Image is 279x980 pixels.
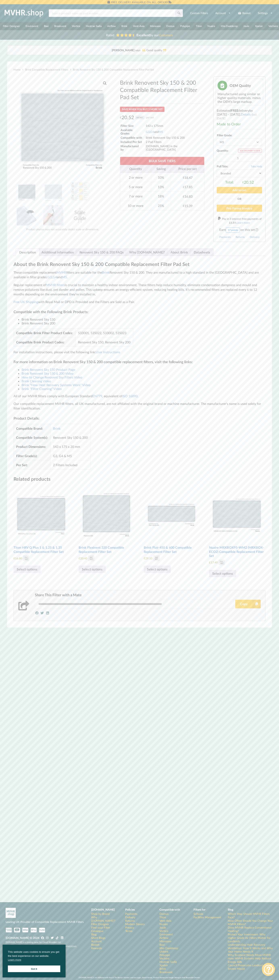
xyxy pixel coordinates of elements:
[14,270,266,279] p: These compatible replacement filters are suitable for the Renovent Sky 150 & 200. They are manufa...
[22,379,51,383] a: Brink Cleaning Video
[159,943,165,946] a: Baxi
[112,48,134,52] b: [PERSON_NAME]
[217,133,231,137] label: Filter Grade
[14,337,75,346] td: Compatible Brink Product Codes:
[159,946,178,950] a: Itho Daalderop
[220,561,223,562] div: incl
[163,22,177,30] a: Domus
[25,556,27,558] div: incl
[120,157,204,165] th: BULK SAVE TIERS
[14,261,266,267] h2: About the Brink Renovent Sky 150 & 200 Compatible Replacement Filter Pad Set
[159,963,168,967] a: Xpelair
[6,941,61,943] span: [DOMAIN_NAME] is a trading name for Cloud Wrestlers Ltd
[146,144,204,151] td: [DOMAIN_NAME] in the [GEOGRAPHIC_DATA]
[50,460,90,469] td: 2 Filters Included
[23,22,41,30] a: Envirovent
[252,22,266,30] a: Xpelair
[106,33,114,37] span: Rated
[14,433,50,442] td: Compatible System(s):
[75,337,133,346] td: Renovent Sky 150, Renovent Sky 200
[159,130,163,133] a: M5
[11,48,268,52] div: Good quality
[91,946,102,950] a: Rewards
[159,33,173,37] i: Customers
[194,915,221,919] a: Facilities Management
[91,915,120,922] a: Why [DOMAIN_NAME]?
[120,173,151,182] td: 2 or more
[53,426,60,430] a: Brink
[8,965,60,972] a: Got it cookie
[79,555,94,561] div: 20.40
[130,22,147,30] a: Vent-Axia
[155,556,158,558] div: incl
[183,176,184,179] span: £
[22,383,91,387] a: Brink “How Heat Recovery Systems Work” Video
[42,249,74,256] a: Additional information
[35,593,261,597] div: Share This Filter with a Mate
[144,485,199,541] img: Brink Flair 450 & 600 Compatible MVHR Filter Pad Replacement Set from MVHR.shop
[6,908,16,918] img: mvhr-inverted.png
[22,387,62,391] a: Brink “Filter Cleaning” Video
[91,929,103,933] a: Catalogue
[242,180,254,185] div: 20.52
[14,394,266,398] p: All of our MVHR filters comply with European Standard , equivalent of .
[14,442,50,451] td: Product Dimensions:
[217,187,262,193] button: Add to cart
[120,114,154,121] div: 20.52
[14,283,266,297] p: Regular replacement of is crucial to maintain a healthy indoor environment. These filters help re...
[91,936,105,939] a: Short Blogs
[151,173,171,182] td: 10%
[79,557,80,560] span: £
[217,165,228,168] b: Pull Tabs:
[14,555,29,561] div: 16.80
[255,9,275,17] a: Settings
[218,22,240,30] a: Itho Daalderop
[17,181,37,201] img: Brink Renovent Sky 150 & 200 Compatible MVHR Filter Pad Replacement Set from MVHR.shop
[79,249,124,256] a: Renovent Sky 150 & 200 FAQs
[135,116,144,119] div: incl VAT
[136,33,150,37] b: Excellent
[209,561,211,564] span: £
[183,176,193,179] div: 18.47
[120,128,145,135] td: Available Grades
[219,235,231,239] a: Payments
[120,79,204,101] h1: Brink Renovent Sky 150 & 200 Compatible Replacement Filter Pad Set
[228,933,273,943] a: Protect Your Investment: Why Higher Grade Air Filters Matter for Landlords
[209,560,225,565] div: 17.40
[231,108,238,112] b: FREE
[120,144,145,151] td: Manufactured by
[159,929,168,933] a: Vortice
[14,485,69,541] img: Titon HRV Q Plus 1 & 1.25 & 1.35 Compatible MVHR Filter Replacement Set from MVHR.shop
[120,201,151,210] td: 10 or more
[53,275,57,279] a: G4
[14,300,266,304] p: with Royal Mail or DPD is Provided and the Filters are Sold as a Pair.
[155,558,158,560] div: VAT
[209,570,236,577] a: Select options for “Nuaire MRXBOX95-WM2 (MRXBOX-ECO2) Compatible Replacement Filter Set”
[217,154,262,162] input: Product quantity
[228,963,273,970] a: Council Presocutes Landlord Over Severe Mould
[22,317,266,321] li: Brink Renovent Sky 150
[125,915,135,919] a: Delivery
[209,485,265,565] a: Nuaire MRXBOX95-WM2 (MRXBOX-ECO2) Compatible Replacement Filter Set £17.40inclVAT
[228,908,233,911] b: Blog
[46,283,65,287] a: MVHR filters
[102,270,109,274] a: Brink
[6,936,39,939] b: [DOMAIN_NAME] © 2024
[217,205,262,212] button: Pro Forma Invoice
[57,270,66,274] a: MVHR
[144,555,159,561] div: 29.10
[25,558,28,560] div: VAT
[209,544,265,560] h2: Nuaire MRXBOX95-WM2 (MRXBOX-ECO2) Compatible Replacement Filter Set
[14,485,69,561] a: Titon HRV Q Plus 1 & 1.25 & 1.35 Compatible Replacement Filter Set £16.80inclVAT
[125,922,145,926] a: Modern Slavery
[144,566,171,573] a: Select options for “Brink Flair 450 & 600 Compatible Replacement Filter Set”
[120,107,164,112] div: SAVE WHEN YOU BUY 1 MORE SET
[147,22,163,30] a: Monsoon
[209,485,265,541] img: Nuaire MRXBOX95-WM2 Compatible MVHR Filter Replacement Set from MVHR.shop
[218,92,261,103] div: Manufactured using similar or higher quality materials, minus the OEM's large markup.
[120,140,145,144] td: Included Per Set
[14,328,75,337] td: Compatible Brink Filter Product Codes:
[238,149,262,153] div: ADD ANOTHER TO SAVE
[159,926,166,929] a: Joule
[213,9,233,17] a: Account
